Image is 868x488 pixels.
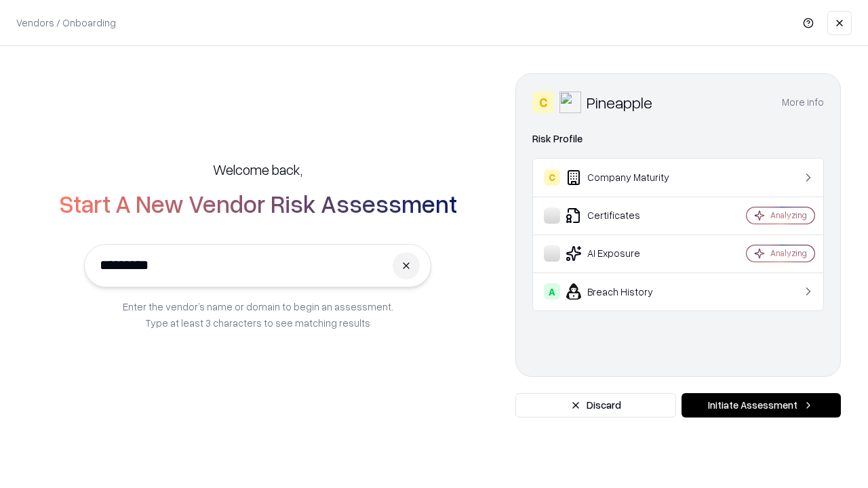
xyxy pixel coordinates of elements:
[587,91,652,113] div: Pineapple
[544,207,706,224] div: Certificates
[532,91,554,113] div: C
[532,131,824,147] div: Risk Profile
[770,247,807,259] div: Analyzing
[213,160,302,179] h5: Welcome back,
[782,90,824,115] button: More info
[544,169,560,186] div: C
[770,209,807,221] div: Analyzing
[544,169,706,186] div: Company Maturity
[682,393,841,418] button: Initiate Assessment
[59,190,457,217] h2: Start A New Vendor Risk Assessment
[544,283,560,300] div: A
[123,298,393,331] p: Enter the vendor’s name or domain to begin an assessment. Type at least 3 characters to see match...
[515,393,676,418] button: Discard
[16,16,116,30] p: Vendors / Onboarding
[544,245,706,262] div: AI Exposure
[559,91,581,113] img: Pineapple
[544,283,706,300] div: Breach History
